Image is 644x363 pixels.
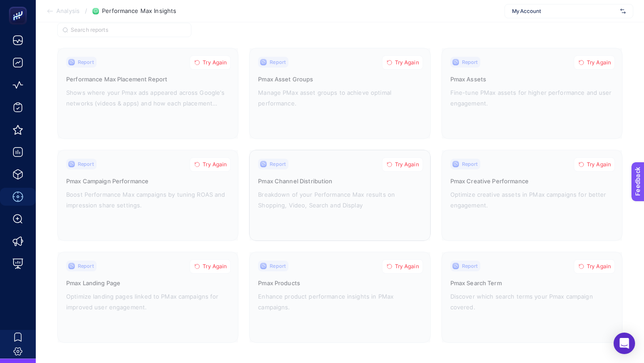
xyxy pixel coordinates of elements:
a: ReportTry AgainPmax Search TermDiscover which search terms your Pmax campaign covered. [441,252,623,343]
span: Feedback [5,3,34,10]
a: ReportTry AgainPmax ProductsEnhance product performance insights in PMax campaigns. [249,252,430,343]
a: ReportTry AgainPerformance Max Placement ReportShows where your Pmax ads appeared across Google's... [57,48,238,139]
span: Analysis [56,8,80,15]
input: Search [71,27,186,34]
button: Try Again [190,157,231,172]
span: Performance Max Insights [102,8,176,15]
span: / [85,7,87,14]
button: Try Again [382,157,423,172]
span: My Account [512,8,617,15]
a: ReportTry AgainPmax Asset GroupsManage PMax asset groups to achieve optimal performance. [249,48,430,139]
button: Try Again [382,259,423,274]
button: Try Again [190,259,231,274]
button: Try Again [574,55,615,70]
span: Try Again [203,263,227,270]
span: Try Again [395,263,419,270]
a: ReportTry AgainPmax Channel DistributionBreakdown of your Performance Max results on Shopping, Vi... [249,150,430,241]
span: Try Again [203,161,227,168]
span: Try Again [395,161,419,168]
button: Try Again [190,55,231,70]
button: Try Again [382,55,423,70]
span: Try Again [395,59,419,66]
span: Try Again [587,263,611,270]
span: Try Again [587,59,611,66]
a: ReportTry AgainPmax Landing PageOptimize landing pages linked to PMax campaigns for improved user... [57,252,238,343]
a: ReportTry AgainPmax AssetsFine-tune PMax assets for higher performance and user engagement. [441,48,623,139]
span: Try Again [587,161,611,168]
a: ReportTry AgainPmax Campaign PerformanceBoost Performance Max campaigns by tuning ROAS and impres... [57,150,238,241]
a: ReportTry AgainPmax Creative PerformanceOptimize creative assets in PMax campaigns for better eng... [441,150,623,241]
div: Open Intercom Messenger [614,333,635,354]
span: Try Again [203,59,227,66]
button: Try Again [574,259,615,274]
button: Try Again [574,157,615,172]
img: svg%3e [620,7,626,16]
